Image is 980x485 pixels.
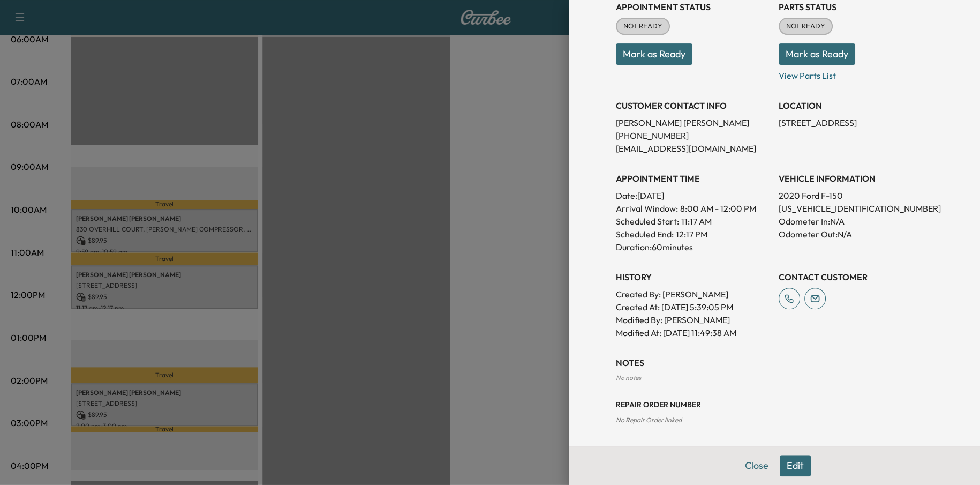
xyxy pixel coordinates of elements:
[779,189,933,202] p: 2020 Ford F-150
[616,288,770,301] p: Created By : [PERSON_NAME]
[616,99,770,112] h3: CUSTOMER CONTACT INFO
[616,399,933,410] h3: Repair Order number
[616,129,770,142] p: [PHONE_NUMBER]
[780,455,811,476] button: Edit
[616,356,933,369] h3: NOTES
[616,326,770,339] p: Modified At : [DATE] 11:49:38 AM
[616,116,770,129] p: [PERSON_NAME] [PERSON_NAME]
[738,455,775,476] button: Close
[779,271,933,283] h3: CONTACT CUSTOMER
[779,99,933,112] h3: LOCATION
[616,43,692,65] button: Mark as Ready
[676,228,707,241] p: 12:17 PM
[616,228,674,241] p: Scheduled End:
[780,21,832,32] span: NOT READY
[616,241,770,253] p: Duration: 60 minutes
[616,142,770,155] p: [EMAIL_ADDRESS][DOMAIN_NAME]
[616,271,770,283] h3: History
[617,21,669,32] span: NOT READY
[680,202,756,215] span: 8:00 AM - 12:00 PM
[681,215,712,228] p: 11:17 AM
[616,301,770,314] p: Created At : [DATE] 5:39:05 PM
[779,228,933,241] p: Odometer Out: N/A
[616,416,682,424] span: No Repair Order linked
[779,172,933,185] h3: VEHICLE INFORMATION
[616,314,770,326] p: Modified By : [PERSON_NAME]
[779,65,933,82] p: View Parts List
[616,189,770,202] p: Date: [DATE]
[779,43,855,65] button: Mark as Ready
[779,215,933,228] p: Odometer In: N/A
[779,202,933,215] p: [US_VEHICLE_IDENTIFICATION_NUMBER]
[616,215,679,228] p: Scheduled Start:
[616,374,933,382] div: No notes
[616,1,770,13] h3: Appointment Status
[616,202,770,215] p: Arrival Window:
[779,116,933,129] p: [STREET_ADDRESS]
[616,172,770,185] h3: APPOINTMENT TIME
[779,1,933,13] h3: Parts Status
